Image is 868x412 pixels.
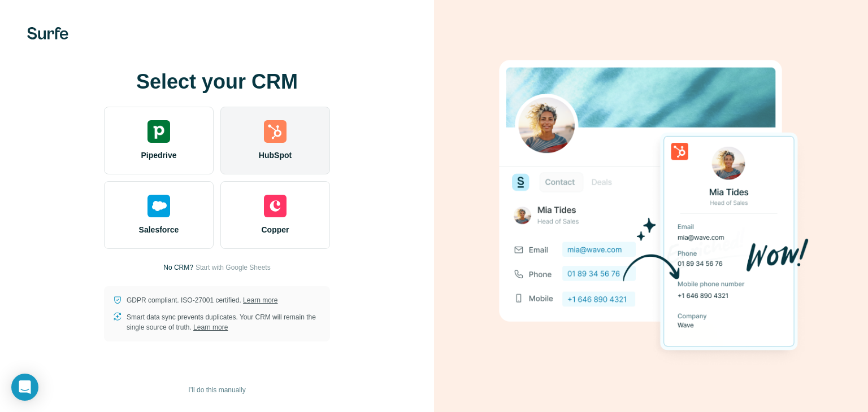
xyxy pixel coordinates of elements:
a: Learn more [193,323,228,331]
img: hubspot's logo [264,120,287,143]
span: I’ll do this manually [188,385,245,395]
img: copper's logo [264,195,287,217]
p: GDPR compliant. ISO-27001 certified. [127,295,277,305]
img: pipedrive's logo [147,120,170,143]
span: Pipedrive [141,150,176,161]
img: Surfe's logo [27,27,68,40]
span: Salesforce [139,224,179,235]
span: HubSpot [259,150,292,161]
p: No CRM? [163,262,193,273]
p: Smart data sync prevents duplicates. Your CRM will remain the single source of truth. [127,312,321,332]
h1: Select your CRM [104,71,330,93]
button: I’ll do this manually [180,382,253,398]
button: Start with Google Sheets [196,262,271,273]
span: Copper [262,224,289,235]
img: salesforce's logo [147,195,170,217]
img: HUBSPOT image [493,42,809,370]
div: Open Intercom Messenger [11,374,38,401]
a: Learn more [243,296,277,304]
